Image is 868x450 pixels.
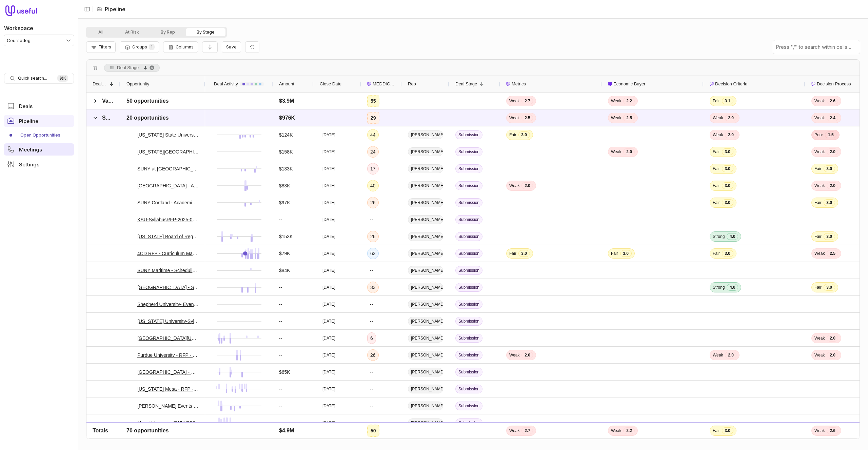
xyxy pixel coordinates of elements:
[279,216,282,224] div: --
[408,334,443,343] span: [PERSON_NAME]
[455,334,482,343] span: Submission
[455,181,482,190] span: Submission
[137,165,199,173] a: SUNY at [GEOGRAPHIC_DATA] - Curriculum/Catalog - 4.25
[408,283,443,292] span: [PERSON_NAME]
[408,164,443,173] span: [PERSON_NAME]
[710,76,799,92] div: Decision Criteria
[827,182,838,189] span: 2.0
[611,98,621,104] span: Weak
[408,198,443,207] span: [PERSON_NAME]
[279,334,282,342] div: --
[99,44,111,49] span: Filters
[279,249,290,258] div: $79K
[279,300,282,308] div: --
[455,385,482,393] span: Submission
[137,232,199,241] a: [US_STATE] Board of Regents (RFP) - Catalog & Curriculum - 7.25
[370,165,376,173] div: 17
[713,251,720,256] span: Fair
[623,115,635,121] span: 2.5
[408,351,443,360] span: [PERSON_NAME]
[137,317,199,325] a: [US_STATE] University-Syllabus RFP-8.25.2025
[214,80,238,88] span: Deal Activity
[455,80,477,88] span: Deal Stage
[408,402,443,410] span: [PERSON_NAME]
[408,215,443,224] span: [PERSON_NAME]
[620,250,632,257] span: 3.0
[713,200,720,205] span: Fair
[126,80,149,88] span: Opportunity
[827,335,838,342] span: 2.0
[715,80,747,88] span: Decision Criteria
[279,114,295,122] div: $976K
[455,232,482,241] span: Submission
[4,24,33,32] label: Workspace
[371,114,376,122] div: 29
[722,148,733,155] span: 3.0
[322,200,335,205] time: [DATE]
[97,5,125,13] li: Pipeline
[713,234,725,239] span: Strong
[817,80,851,88] span: Decision Process
[322,234,335,239] time: [DATE]
[814,251,825,256] span: Weak
[137,199,199,207] a: SUNY Cortland - Academic and Events - 6.25
[4,130,74,141] div: Pipeline submenu
[137,419,196,427] a: Miami University FWM RFP
[322,437,335,443] time: [DATE]
[93,80,107,88] span: Deal Stage
[114,28,150,36] button: At Risk
[279,131,293,139] div: $124K
[814,149,825,155] span: Weak
[408,266,443,275] span: [PERSON_NAME]
[521,182,533,189] span: 2.0
[408,317,443,326] span: [PERSON_NAME]
[322,386,335,392] time: [DATE]
[245,41,259,53] button: Reset view
[126,114,169,122] div: 20 opportunities
[455,215,482,224] span: Submission
[722,250,733,257] span: 3.0
[137,368,199,376] a: [GEOGRAPHIC_DATA] - RFP - Scheduling + Events - 9.25
[322,217,335,222] time: [DATE]
[149,44,155,50] span: 1
[126,97,169,105] div: 50 opportunities
[713,352,723,358] span: Weak
[18,76,47,81] span: Quick search...
[713,285,725,290] span: Strong
[518,131,530,138] span: 3.0
[226,44,237,49] span: Save
[370,199,376,207] div: 26
[137,266,199,274] a: SUNY Maritime - Scheduling - 8.25
[722,199,733,206] span: 3.0
[518,250,530,257] span: 3.0
[455,164,482,173] span: Submission
[521,352,533,359] span: 2.0
[824,284,835,291] span: 3.0
[4,100,74,112] a: Deals
[19,119,38,124] span: Pipeline
[117,64,139,72] span: Deal Stage
[713,183,720,188] span: Fair
[509,98,519,104] span: Weak
[455,283,482,292] span: Submission
[137,283,199,291] a: [GEOGRAPHIC_DATA] - Scheduling Cloud - 8.25
[408,181,443,190] span: [PERSON_NAME]
[370,131,376,139] div: 44
[370,216,373,224] div: --
[773,40,860,54] input: Press "/" to search within cells...
[509,352,519,358] span: Weak
[824,233,835,240] span: 3.0
[86,41,116,53] button: Filter Pipeline
[408,80,416,88] span: Rep
[367,76,396,92] div: MEDDICC Score
[322,251,335,256] time: [DATE]
[455,130,482,139] span: Submission
[279,148,293,156] div: $158K
[102,115,133,121] span: Submission
[370,351,376,359] div: 26
[725,131,736,138] span: 2.0
[509,251,516,256] span: Fair
[57,75,68,82] kbd: ⌘ K
[163,41,198,53] button: Columns
[279,351,282,359] div: --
